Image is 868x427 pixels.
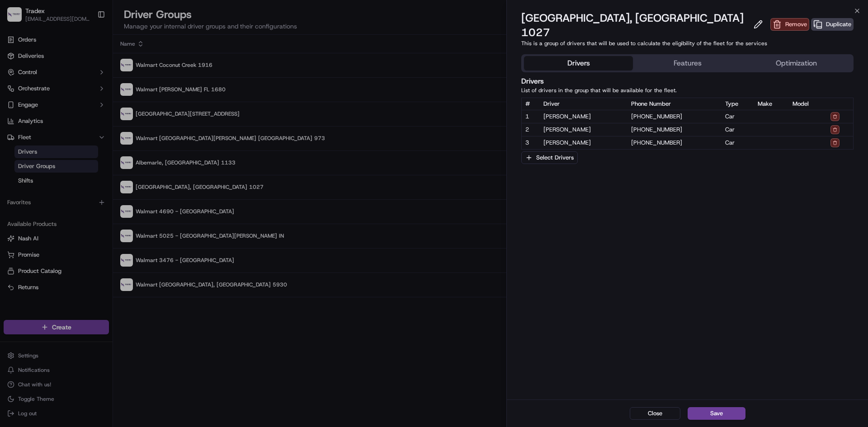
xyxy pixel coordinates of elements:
[524,56,633,70] button: Drivers
[24,58,163,68] input: Got a question? Start typing here...
[522,110,540,123] td: 1
[76,132,84,139] div: 💻
[722,98,754,110] th: Type
[521,151,585,164] button: Select Drivers
[9,86,25,103] img: 1736555255976-a54dd68f-1ca7-489b-9aae-adbdc363a1c4
[631,113,717,121] a: [PHONE_NUMBER]
[543,113,624,121] span: [PERSON_NAME]
[754,98,789,110] th: Make
[789,98,827,110] th: Model
[73,127,149,144] a: 💻API Documentation
[630,407,680,420] button: Close
[90,153,109,160] span: Pylon
[18,131,69,140] span: Knowledge Base
[521,11,769,40] div: [GEOGRAPHIC_DATA], [GEOGRAPHIC_DATA] 1027
[521,151,578,164] button: Select Drivers
[633,56,742,70] button: Features
[543,126,624,134] span: [PERSON_NAME]
[631,139,717,147] a: [PHONE_NUMBER]
[722,136,754,150] td: car
[722,123,754,136] td: car
[9,132,16,139] div: 📗
[85,131,145,140] span: API Documentation
[521,76,854,87] h4: Drivers
[722,110,754,123] td: car
[543,139,624,147] span: [PERSON_NAME]
[522,136,540,150] td: 3
[688,407,745,420] button: Save
[31,86,148,95] div: Start new chat
[631,113,682,120] gu-sc-dial: Click to Connect 6892763411
[521,87,854,94] p: List of drivers in the group that will be available for the fleet.
[9,9,27,27] img: Nash
[631,126,682,133] gu-sc-dial: Click to Connect 9806435798
[154,89,165,100] button: Start new chat
[631,126,717,134] a: [PHONE_NUMBER]
[770,18,809,31] button: Remove
[522,98,540,110] th: #
[522,123,540,136] td: 2
[9,36,165,51] p: Welcome 👋
[64,153,109,160] a: Powered byPylon
[811,18,854,31] button: Duplicate
[31,95,114,103] div: We're available if you need us!
[627,98,721,110] th: Phone Number
[742,56,851,70] button: Optimization
[631,139,682,146] gu-sc-dial: Click to Connect 7048980403
[5,127,73,144] a: 📗Knowledge Base
[521,40,854,47] p: This is a group of drivers that will be used to calculate the eligibility of the fleet for the se...
[540,98,628,110] th: Driver
[770,18,809,33] button: Remove
[811,18,854,33] button: Duplicate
